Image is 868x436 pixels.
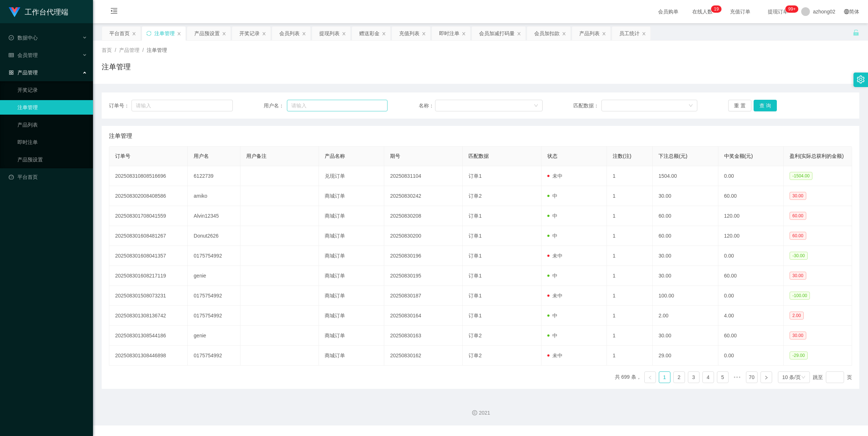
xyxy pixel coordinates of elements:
[607,326,653,346] td: 1
[764,9,792,14] span: 提现订单
[469,253,482,259] span: 订单1
[853,29,859,36] i: 图标: unlock
[731,371,743,383] span: •••
[319,26,340,40] div: 提现列表
[469,333,482,338] span: 订单2
[109,26,130,40] div: 平台首页
[790,232,806,240] span: 60.00
[109,246,188,266] td: 202508301608041357
[109,226,188,246] td: 202508301608481267
[754,100,777,111] button: 查 询
[607,306,653,326] td: 1
[222,32,226,36] i: 图标: close
[782,372,801,383] div: 10 条/页
[119,47,139,53] span: 产品管理
[109,132,132,140] span: 注单管理
[469,273,482,279] span: 订单1
[648,375,652,380] i: 图标: left
[115,47,116,53] span: /
[188,306,240,326] td: 0175754992
[659,372,670,383] a: 1
[573,102,601,110] span: 匹配数据：
[613,153,631,159] span: 注数(注)
[718,246,784,266] td: 0.00
[188,266,240,286] td: genie
[619,26,640,40] div: 员工统计
[790,192,806,200] span: 30.00
[728,100,751,111] button: 重 置
[703,372,714,383] a: 4
[246,153,267,159] span: 用户备注
[714,5,717,13] p: 1
[9,70,14,75] i: 图标: appstore-o
[607,266,653,286] td: 1
[9,52,38,58] span: 会员管理
[469,153,489,159] span: 匹配数据
[384,266,463,286] td: 20250830195
[384,166,463,186] td: 20250831104
[844,9,849,14] i: 图标: global
[785,5,798,13] sup: 1025
[469,313,482,318] span: 订单1
[115,153,130,159] span: 订单号
[194,26,220,40] div: 产品预设置
[384,226,463,246] td: 20250830200
[384,306,463,326] td: 20250830164
[9,7,20,17] img: logo.9652507e.png
[479,26,515,40] div: 会员加减打码量
[384,186,463,206] td: 20250830242
[607,186,653,206] td: 1
[319,326,384,346] td: 商城订单
[319,286,384,306] td: 商城订单
[469,213,482,219] span: 订单1
[607,206,653,226] td: 1
[384,206,463,226] td: 20250830208
[109,206,188,226] td: 202508301708041559
[547,353,563,358] span: 未中
[109,266,188,286] td: 202508301608217119
[469,173,482,179] span: 订单1
[131,100,233,111] input: 请输入
[109,166,188,186] td: 202508310808516696
[602,32,606,36] i: 图标: close
[239,26,260,40] div: 开奖记录
[154,26,175,40] div: 注单管理
[109,346,188,366] td: 202508301308446898
[188,166,240,186] td: 6122739
[177,32,181,36] i: 图标: close
[790,332,806,340] span: 30.00
[607,246,653,266] td: 1
[579,26,600,40] div: 产品列表
[9,70,38,75] span: 产品管理
[653,186,718,206] td: 30.00
[469,353,482,358] span: 订单2
[689,103,693,108] i: 图标: down
[653,286,718,306] td: 100.00
[319,166,384,186] td: 兑现订单
[188,206,240,226] td: Alvin12345
[399,26,419,40] div: 充值列表
[653,266,718,286] td: 30.00
[319,266,384,286] td: 商城订单
[188,246,240,266] td: 0175754992
[109,286,188,306] td: 202508301508073231
[132,32,136,36] i: 图标: close
[760,371,772,383] li: 下一页
[607,226,653,246] td: 1
[718,286,784,306] td: 0.00
[109,186,188,206] td: 202508302008408586
[9,53,14,58] i: 图标: table
[718,266,784,286] td: 60.00
[109,326,188,346] td: 202508301308544186
[718,186,784,206] td: 60.00
[102,61,131,72] h1: 注单管理
[384,326,463,346] td: 20250830163
[801,375,806,380] i: 图标: down
[716,5,719,13] p: 9
[188,226,240,246] td: Donut2626
[534,103,538,108] i: 图标: down
[717,372,728,383] a: 5
[469,193,482,199] span: 订单2
[790,351,808,359] span: -29.00
[813,371,852,383] div: 跳至 页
